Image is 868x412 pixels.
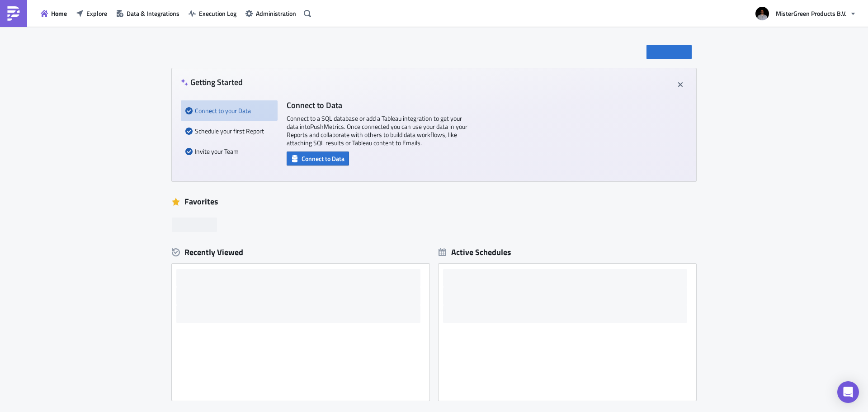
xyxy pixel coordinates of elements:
h4: Getting Started [181,77,243,87]
button: Connect to Data [287,152,349,166]
span: Data & Integrations [127,9,179,18]
button: Execution Log [184,6,241,20]
span: Home [51,9,67,18]
button: Administration [241,6,301,20]
div: Active Schedules [439,247,511,257]
a: Connect to Data [287,153,349,162]
div: Schedule your first Report [185,121,273,141]
img: Avatar [755,6,770,21]
span: Explore [86,9,107,18]
span: Execution Log [199,9,236,18]
button: Explore [71,6,112,20]
span: MisterGreen Products B.V. [776,9,846,18]
p: Connect to a SQL database or add a Tableau integration to get your data into PushMetrics . Once c... [287,114,467,147]
span: Connect to Data [302,154,344,163]
button: Home [36,6,71,20]
img: PushMetrics [6,6,21,21]
div: Favorites [172,195,696,208]
div: Invite your Team [185,141,273,161]
h4: Connect to Data [287,100,467,110]
div: Recently Viewed [172,246,429,259]
button: MisterGreen Products B.V. [750,4,861,24]
span: Administration [256,9,296,18]
div: Open Intercom Messenger [837,381,859,403]
button: Data & Integrations [112,6,184,20]
div: Connect to your Data [185,100,273,121]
